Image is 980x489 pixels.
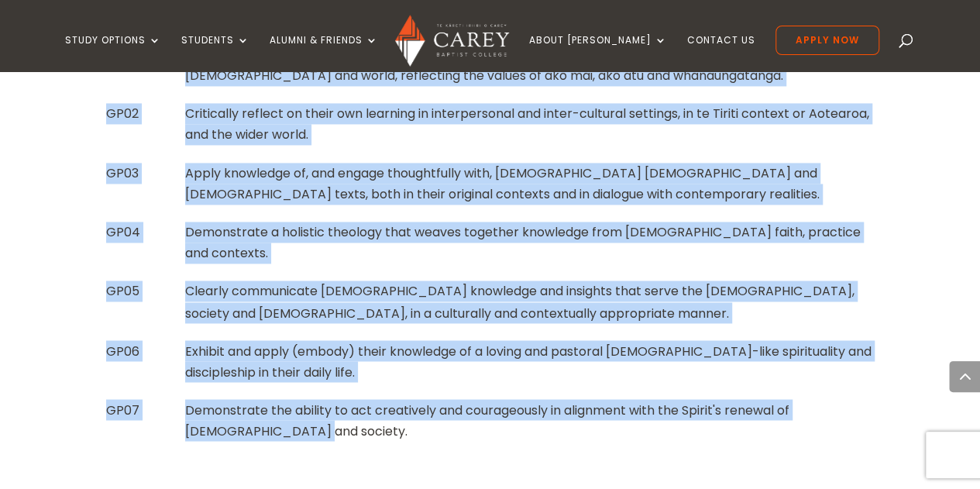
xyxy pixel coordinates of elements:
[687,35,755,71] a: Contact Us
[65,35,161,71] a: Study Options
[106,281,168,301] div: GP05
[395,15,509,67] img: Carey Baptist College
[185,103,875,145] div: Critically reflect on their own learning in interpersonal and inter-cultural settings, in te Tiri...
[185,399,875,441] div: Demonstrate the ability to act creatively and courageously in alignment with the Spirit's renewal...
[185,281,875,322] div: Clearly communicate [DEMOGRAPHIC_DATA] knowledge and insights that serve the [DEMOGRAPHIC_DATA], ...
[106,399,168,420] div: GP07
[106,163,168,184] div: GP03
[775,26,879,55] a: Apply Now
[529,35,667,71] a: About [PERSON_NAME]
[185,222,875,263] div: Demonstrate a holistic theology that weaves together knowledge from [DEMOGRAPHIC_DATA] faith, pra...
[106,222,168,243] div: GP04
[270,35,378,71] a: Alumni & Friends
[185,340,875,382] div: Exhibit and apply (embody) their knowledge of a loving and pastoral [DEMOGRAPHIC_DATA]-like spiri...
[106,340,168,361] div: GP06
[181,35,249,71] a: Students
[185,163,875,205] div: Apply knowledge of, and engage thoughtfully with, [DEMOGRAPHIC_DATA] [DEMOGRAPHIC_DATA] and [DEMO...
[106,103,168,124] div: GP02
